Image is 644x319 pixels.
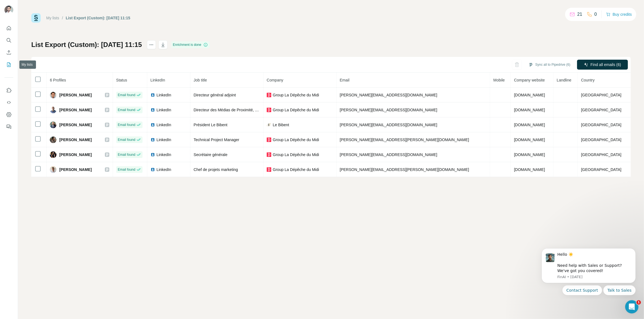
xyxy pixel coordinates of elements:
span: LinkedIn [157,122,171,128]
span: Company website [514,78,545,82]
h1: List Export (Custom): [DATE] 11:15 [31,40,142,49]
span: Chef de projets marketing [194,167,238,172]
span: [GEOGRAPHIC_DATA] [581,167,622,172]
span: [PERSON_NAME][EMAIL_ADDRESS][DOMAIN_NAME] [340,123,437,127]
span: [PERSON_NAME][EMAIL_ADDRESS][PERSON_NAME][DOMAIN_NAME] [340,138,469,142]
button: Feedback [4,122,13,132]
span: Job title [194,78,207,82]
span: [GEOGRAPHIC_DATA] [581,152,622,157]
span: Email found [118,93,135,97]
img: Avatar [50,122,56,128]
img: LinkedIn logo [151,108,155,112]
span: Président Le Bibent [194,123,227,127]
span: [GEOGRAPHIC_DATA] [581,93,622,97]
img: company-logo [267,93,271,97]
span: 6 Profiles [50,78,66,82]
img: Avatar [50,151,56,158]
button: Sync all to Pipedrive (6) [525,60,574,69]
img: Avatar [50,136,56,143]
span: Email found [118,107,135,112]
button: My lists [4,60,13,70]
span: Group La Dépêche du Midi [273,107,319,113]
span: Group La Dépêche du Midi [273,92,319,98]
button: Use Surfe API [4,97,13,107]
img: LinkedIn logo [151,138,155,142]
span: Group La Dépêche du Midi [273,152,319,157]
span: Mobile [493,78,505,82]
img: LinkedIn logo [151,152,155,157]
span: Le Bibent [273,122,289,128]
div: List Export (Custom): [DATE] 11:15 [66,15,130,21]
span: LinkedIn [157,92,171,98]
span: [DOMAIN_NAME] [514,138,545,142]
img: company-logo [267,167,271,172]
span: Email found [118,137,135,142]
span: LinkedIn [157,137,171,143]
img: company-logo [267,108,271,112]
span: [PERSON_NAME] [59,92,92,98]
span: Email found [118,122,135,127]
img: LinkedIn logo [151,167,155,172]
span: [PERSON_NAME] [59,137,92,143]
img: LinkedIn logo [151,123,155,127]
span: [DOMAIN_NAME] [514,123,545,127]
span: [GEOGRAPHIC_DATA] [581,123,622,127]
span: Email found [118,167,135,172]
span: [PERSON_NAME][EMAIL_ADDRESS][DOMAIN_NAME] [340,93,437,97]
span: [PERSON_NAME][EMAIL_ADDRESS][DOMAIN_NAME] [340,152,437,157]
span: Directeur général adjoint [194,93,236,97]
button: Quick start [4,23,13,33]
button: Enrich CSV [4,48,13,57]
iframe: Intercom notifications message [533,244,644,299]
a: My lists [46,16,59,20]
span: Status [116,78,127,82]
span: [PERSON_NAME][EMAIL_ADDRESS][PERSON_NAME][DOMAIN_NAME] [340,167,469,172]
button: Find all emails (6) [577,60,628,70]
iframe: Intercom live chat [625,300,638,313]
p: 21 [577,11,582,18]
p: 0 [594,11,597,18]
span: [GEOGRAPHIC_DATA] [581,108,622,112]
span: [PERSON_NAME][EMAIL_ADDRESS][DOMAIN_NAME] [340,108,437,112]
button: Use Surfe on LinkedIn [4,85,13,95]
span: [PERSON_NAME] [59,107,92,113]
img: Avatar [50,107,56,113]
span: Email [340,78,350,82]
span: Landline [557,78,571,82]
span: [DOMAIN_NAME] [514,152,545,157]
img: Surfe Logo [31,13,41,23]
img: company-logo [267,152,271,157]
span: [GEOGRAPHIC_DATA] [581,138,622,142]
span: [PERSON_NAME] [59,122,92,128]
span: Country [581,78,595,82]
button: Dashboard [4,110,13,120]
span: [DOMAIN_NAME] [514,93,545,97]
span: Directeur des Médias de Proximité, Directeur du Développement [194,108,304,112]
span: [PERSON_NAME] [59,167,92,172]
span: Company [267,78,283,82]
li: / [62,15,63,21]
img: company-logo [267,138,271,142]
span: Group La Dépêche du Midi [273,167,319,172]
span: [PERSON_NAME] [59,152,92,157]
img: LinkedIn logo [151,93,155,97]
img: Avatar [50,92,56,98]
span: [DOMAIN_NAME] [514,108,545,112]
span: Secrétaire générale [194,152,227,157]
span: Find all emails (6) [591,62,621,67]
span: LinkedIn [157,107,171,113]
span: Technical Project Manager [194,138,239,142]
button: Buy credits [606,10,632,18]
span: [DOMAIN_NAME] [514,167,545,172]
img: Avatar [4,6,13,14]
button: Search [4,35,13,45]
span: Group La Dépêche du Midi [273,137,319,143]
